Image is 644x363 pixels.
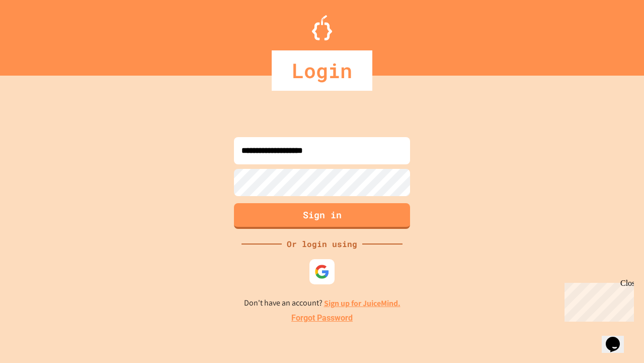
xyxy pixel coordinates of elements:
iframe: chat widget [602,323,634,353]
div: Or login using [282,238,362,250]
div: Chat with us now!Close [4,4,69,64]
iframe: chat widget [560,279,634,322]
img: google-icon.svg [314,264,330,279]
div: Login [272,50,372,91]
a: Sign up for JuiceMind. [324,298,400,309]
a: Forgot Password [291,312,353,324]
p: Don't have an account? [244,297,400,310]
button: Sign in [234,203,410,229]
img: Logo.svg [312,15,332,40]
